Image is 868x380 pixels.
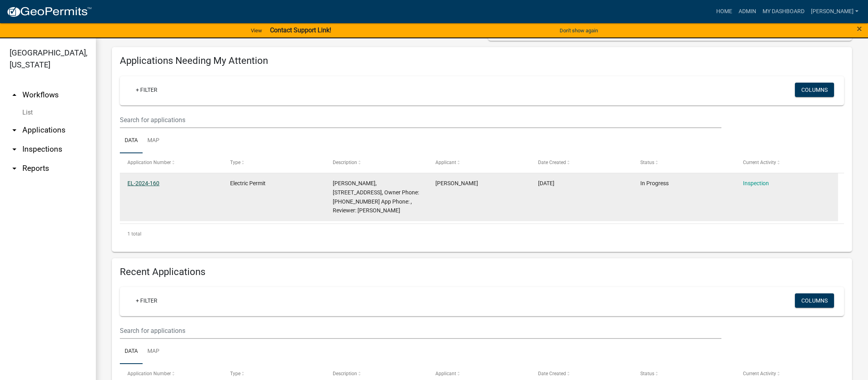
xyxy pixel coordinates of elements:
span: × [857,23,862,34]
span: Application Number [127,160,171,165]
a: Inspection [743,180,769,186]
span: In Progress [640,180,669,186]
span: Gloria Williamson [435,180,478,186]
i: arrow_drop_down [10,144,19,154]
span: Application Number [127,371,171,376]
span: Date Created [538,160,566,165]
span: Applicant [435,371,456,376]
span: Description [333,371,357,376]
datatable-header-cell: Description [325,153,428,172]
button: Columns [795,83,834,97]
i: arrow_drop_up [10,90,19,100]
a: Data [120,128,143,154]
datatable-header-cell: Type [222,153,325,172]
input: Search for applications [120,112,721,128]
button: Don't show again [556,24,601,37]
button: Columns [795,293,834,308]
a: Data [120,339,143,364]
datatable-header-cell: Date Created [530,153,633,172]
a: Home [713,4,735,19]
input: Search for applications [120,323,721,339]
span: Description [333,160,357,165]
a: Admin [735,4,759,19]
span: Williamson Gloria R, 4995 N 600 E ROLLING PRAIRIE 46371, Owner Phone: 2193930483 App Phone: , Rev... [333,180,419,214]
datatable-header-cell: Application Number [120,153,222,172]
span: Current Activity [743,371,776,376]
a: Map [143,128,164,154]
a: EL-2024-160 [127,180,159,186]
datatable-header-cell: Current Activity [735,153,838,172]
div: 1 total [120,224,844,244]
i: arrow_drop_down [10,125,19,135]
a: Map [143,339,164,364]
datatable-header-cell: Applicant [428,153,530,172]
a: + Filter [129,83,164,97]
span: Status [640,371,654,376]
a: [PERSON_NAME] [808,4,862,19]
h4: Recent Applications [120,266,844,278]
h4: Applications Needing My Attention [120,55,844,67]
span: Current Activity [743,160,776,165]
a: View [248,24,265,37]
span: Date Created [538,371,566,376]
datatable-header-cell: Status [633,153,735,172]
a: + Filter [129,293,164,308]
span: 06/13/2024 [538,180,554,186]
button: Close [857,24,862,34]
span: Applicant [435,160,456,165]
a: My Dashboard [759,4,808,19]
span: Type [230,371,240,376]
i: arrow_drop_down [10,164,19,173]
span: Status [640,160,654,165]
span: Type [230,160,240,165]
span: Electric Permit [230,180,266,186]
strong: Contact Support Link! [270,26,331,34]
